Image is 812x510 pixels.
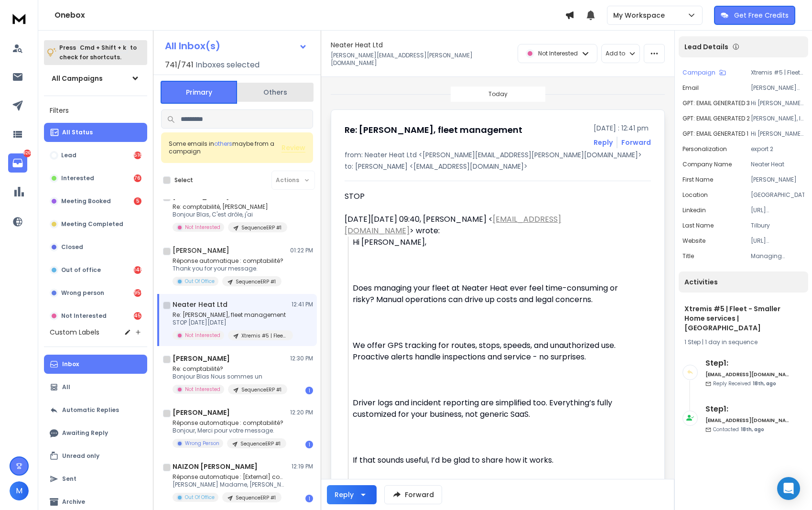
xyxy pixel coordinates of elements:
[185,332,220,339] p: Not Interested
[44,306,147,326] button: Not Interested4540
[345,214,624,237] div: [DATE][DATE] 09:40, [PERSON_NAME] < > wrote:
[705,403,789,415] h6: Step 1 :
[134,152,141,159] div: 516
[78,42,128,53] span: Cmd + Shift + k
[50,327,99,337] h3: Custom Labels
[682,237,705,245] p: website
[61,243,83,251] p: Closed
[10,481,29,500] button: M
[44,401,147,420] button: Automatic Replies
[751,222,804,229] p: Tilbury
[281,143,305,152] span: Review
[240,440,281,447] p: SequenceERP #1
[214,140,232,148] span: others
[173,427,286,434] p: Bonjour, Merci pour votre message.
[185,278,215,285] p: Out Of Office
[62,475,76,483] p: Sent
[173,408,230,417] h1: [PERSON_NAME]
[594,138,613,147] button: Reply
[236,494,276,501] p: SequenceERP #1
[173,203,287,211] p: Re: comptabilité, [PERSON_NAME]
[682,176,713,184] p: First Name
[741,426,764,433] span: 18th, ago
[305,387,313,394] div: 1
[777,477,800,500] div: Open Intercom Messenger
[682,84,699,92] p: Email
[335,490,354,499] div: Reply
[682,145,727,153] p: Personalization
[606,50,625,57] p: Add to
[173,365,287,373] p: Re: comptabilité?
[173,473,287,481] p: Réponse automatique : [External] comptabilité, Mylene
[134,289,141,297] div: 955
[682,161,732,168] p: Company Name
[195,59,260,71] h3: Inboxes selected
[345,162,651,171] p: to: [PERSON_NAME] <[EMAIL_ADDRESS][DOMAIN_NAME]>
[61,197,111,205] p: Meeting Booked
[705,371,789,378] h6: [EMAIL_ADDRESS][DOMAIN_NAME]
[682,206,706,214] p: linkedin
[682,222,714,229] p: Last Name
[44,215,147,234] button: Meeting Completed
[682,130,748,138] p: GPT: EMAIL GENERATED 1
[331,40,383,50] h1: Neater Heat Ltd
[62,406,119,414] p: Automatic Replies
[594,123,651,133] p: [DATE] : 12:41 pm
[44,192,147,211] button: Meeting Booked5
[613,11,669,20] p: My Workspace
[751,69,804,76] p: Xtremis #5 | Fleet - Smaller Home services | [GEOGRAPHIC_DATA]
[173,419,286,427] p: Réponse automatique : comptabilité?
[290,247,313,254] p: 01:22 PM
[684,338,802,346] div: |
[327,485,377,504] button: Reply
[44,283,147,303] button: Wrong person955
[705,338,758,346] span: 1 day in sequence
[134,174,141,182] div: 761
[682,252,694,260] p: title
[751,206,804,214] p: [URL][DOMAIN_NAME][PERSON_NAME]
[62,452,99,460] p: Unread only
[682,99,750,107] p: GPT: EMAIL GENERATED 3
[62,129,93,136] p: All Status
[44,238,147,257] button: Closed
[134,197,141,205] div: 5
[185,440,219,447] p: Wrong Person
[682,69,715,76] p: Campaign
[734,11,789,20] p: Get Free Credits
[62,360,79,368] p: Inbox
[684,338,701,346] span: 1 Step
[751,99,804,107] p: Hi [PERSON_NAME], Managing fleet operations manually? If that’s eating into time, adding costs, o...
[61,174,94,182] p: Interested
[713,380,776,387] p: Reply Received
[173,246,229,255] h1: [PERSON_NAME]
[185,494,215,501] p: Out Of Office
[290,409,313,416] p: 12:20 PM
[61,266,101,274] p: Out of office
[682,115,750,122] p: GPT: EMAIL GENERATED 2
[705,417,789,424] h6: [EMAIL_ADDRESS][DOMAIN_NAME]
[173,211,287,218] p: Bonjour Blas, C'est drôle, j'ai
[169,140,281,155] div: Some emails in maybe from a campaign
[714,6,795,25] button: Get Free Credits
[165,41,220,51] h1: All Inbox(s)
[682,69,726,76] button: Campaign
[345,150,651,160] p: from: Neater Heat Ltd <[PERSON_NAME][EMAIL_ADDRESS][PERSON_NAME][DOMAIN_NAME]>
[10,10,29,27] img: logo
[684,42,728,52] p: Lead Details
[173,319,287,326] p: STOP [DATE][DATE]
[44,169,147,188] button: Interested761
[236,278,276,285] p: SequenceERP #1
[134,266,141,274] div: 1484
[621,138,651,147] div: Forward
[684,304,802,333] h1: Xtremis #5 | Fleet - Smaller Home services | [GEOGRAPHIC_DATA]
[44,146,147,165] button: Lead516
[185,224,220,231] p: Not Interested
[44,446,147,466] button: Unread only
[751,191,804,199] p: [GEOGRAPHIC_DATA]
[173,373,287,380] p: Bonjour Blas Nous sommes un
[44,104,147,117] h3: Filters
[305,495,313,502] div: 1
